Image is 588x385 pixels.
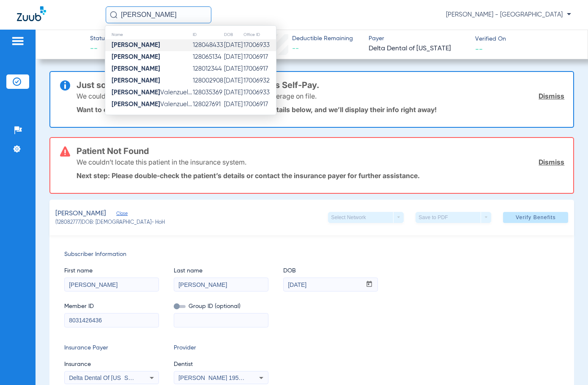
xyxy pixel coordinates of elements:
span: [PERSON_NAME] 1952141228 [178,374,262,381]
strong: [PERSON_NAME] [112,89,160,96]
td: [DATE] [224,99,243,110]
td: 128035369 [192,87,224,99]
strong: [PERSON_NAME] [112,66,160,72]
span: Verify Benefits [516,214,556,221]
span: Payer [369,34,468,43]
strong: [PERSON_NAME] [112,54,160,60]
p: We couldn’t locate this patient in the insurance system. [77,158,246,166]
td: 17006917 [243,63,276,75]
td: 128012344 [192,63,224,75]
td: [DATE] [224,63,243,75]
td: [DATE] [224,87,243,99]
span: Deductible Remaining [292,34,353,43]
span: First name [64,267,159,275]
span: [PERSON_NAME] [55,209,106,219]
span: Dentist [174,360,268,369]
span: -- [90,44,107,54]
td: 17006933 [243,87,276,99]
td: 128002908 [192,75,224,87]
img: info-icon [60,80,70,91]
td: [DATE] [224,75,243,87]
a: Dismiss [539,158,564,166]
th: Office ID [243,30,276,39]
td: [DATE] [224,51,243,63]
span: DOB [283,267,378,275]
th: ID [192,30,224,39]
td: 128027691 [192,99,224,110]
span: (128082777) DOB: [DEMOGRAPHIC_DATA] - HoH [55,219,165,227]
span: [PERSON_NAME] - [GEOGRAPHIC_DATA] [446,11,571,19]
span: Insurance Payer [64,344,159,352]
th: DOB [224,30,243,39]
td: 17006917 [243,51,276,63]
span: Valenzuel... [112,101,192,107]
span: Delta Dental of [US_STATE] [369,44,468,54]
a: Dismiss [539,92,564,100]
span: Valenzuel... [112,89,192,96]
button: Open calendar [361,278,377,291]
span: -- [475,44,483,53]
span: Provider [174,344,268,352]
strong: [PERSON_NAME] [112,101,160,107]
strong: [PERSON_NAME] [112,42,160,48]
button: Verify Benefits [503,212,568,223]
td: 128065134 [192,51,224,63]
iframe: Chat Widget [546,344,588,385]
td: [DATE] [224,39,243,51]
span: Verified On [475,35,574,44]
span: Close [116,211,124,219]
p: Want to check their benefits? Enter the patient’s insurance details below, and we’ll display thei... [77,105,565,114]
input: Search for patients [106,6,211,23]
span: -- [292,45,299,52]
h3: Patient Not Found [77,147,565,155]
th: Name [105,30,192,39]
span: Status [90,34,107,43]
span: Delta Dental Of [US_STATE] [69,374,144,381]
img: Zuub Logo [17,6,46,21]
td: 17006933 [243,39,276,51]
td: 128048433 [192,39,224,51]
span: Insurance [64,360,159,369]
td: 17006917 [243,99,276,110]
img: hamburger-icon [11,36,25,46]
span: Group ID (optional) [174,302,268,311]
p: We couldn’t pull any insurance info because they don’t have coverage on file. [77,92,317,100]
span: Subscriber Information [64,250,560,259]
img: error-icon [60,146,70,157]
p: Next step: Please double-check the patient’s details or contact the insurance payer for further a... [77,171,565,180]
strong: [PERSON_NAME] [112,77,160,84]
td: 17006932 [243,75,276,87]
span: Last name [174,267,268,275]
span: Member ID [64,302,159,311]
h3: Just so you know, this patient is currently listed as Self-Pay. [77,81,565,89]
img: Search Icon [110,11,118,19]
